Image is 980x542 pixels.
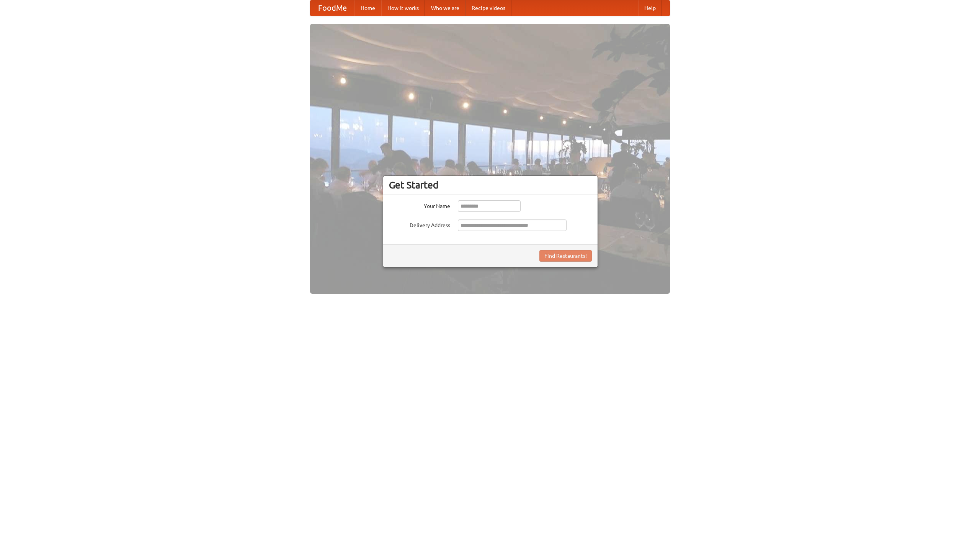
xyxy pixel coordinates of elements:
a: Help [638,0,662,16]
a: FoodMe [310,0,354,16]
a: Recipe videos [465,0,511,16]
label: Delivery Address [389,219,450,229]
button: Find Restaurants! [539,250,592,262]
a: Who we are [425,0,465,16]
a: Home [354,0,381,16]
a: How it works [381,0,425,16]
label: Your Name [389,200,450,210]
h3: Get Started [389,179,592,191]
